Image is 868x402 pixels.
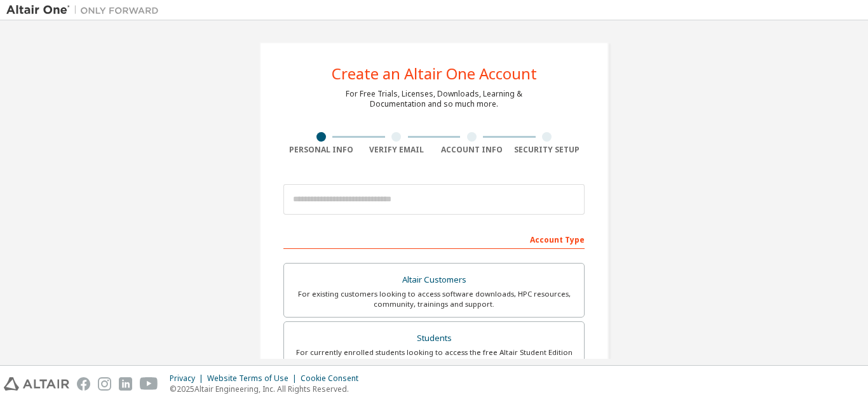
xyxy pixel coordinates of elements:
[292,347,576,368] div: For currently enrolled students looking to access the free Altair Student Edition bundle and all ...
[510,145,585,155] div: Security Setup
[119,377,132,391] img: linkedin.svg
[140,377,158,391] img: youtube.svg
[77,377,90,391] img: facebook.svg
[98,377,111,391] img: instagram.svg
[332,66,537,81] div: Create an Altair One Account
[434,145,510,155] div: Account Info
[283,229,585,249] div: Account Type
[207,373,301,384] div: Website Terms of Use
[170,373,207,384] div: Privacy
[4,377,69,391] img: altair_logo.svg
[359,145,435,155] div: Verify Email
[6,4,165,17] img: Altair One
[170,384,366,394] p: © 2025 Altair Engineering, Inc. All Rights Reserved.
[283,145,359,155] div: Personal Info
[301,373,366,384] div: Cookie Consent
[346,89,522,109] div: For Free Trials, Licenses, Downloads, Learning & Documentation and so much more.
[292,289,576,309] div: For existing customers looking to access software downloads, HPC resources, community, trainings ...
[292,330,576,347] div: Students
[292,271,576,289] div: Altair Customers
